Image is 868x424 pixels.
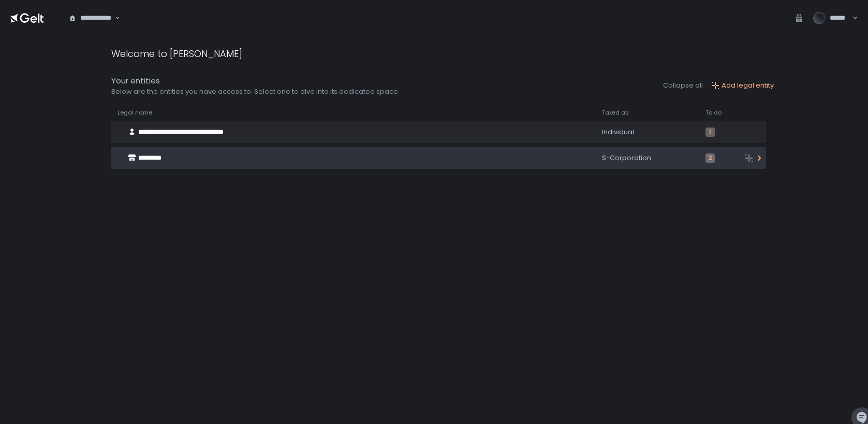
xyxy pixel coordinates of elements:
[602,128,693,137] div: Individual
[111,75,400,87] div: Your entities
[117,109,152,117] span: Legal name
[111,87,400,96] div: Below are the entities you have access to. Select one to dive into its dedicated space.
[111,47,242,61] div: Welcome to [PERSON_NAME]
[711,81,774,90] button: Add legal entity
[663,81,703,90] button: Collapse all
[705,153,715,163] span: 2
[113,13,114,23] input: Search for option
[602,109,629,117] span: Taxed as
[602,153,693,163] div: S-Corporation
[62,7,120,29] div: Search for option
[705,109,722,117] span: To do
[705,128,715,137] span: 1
